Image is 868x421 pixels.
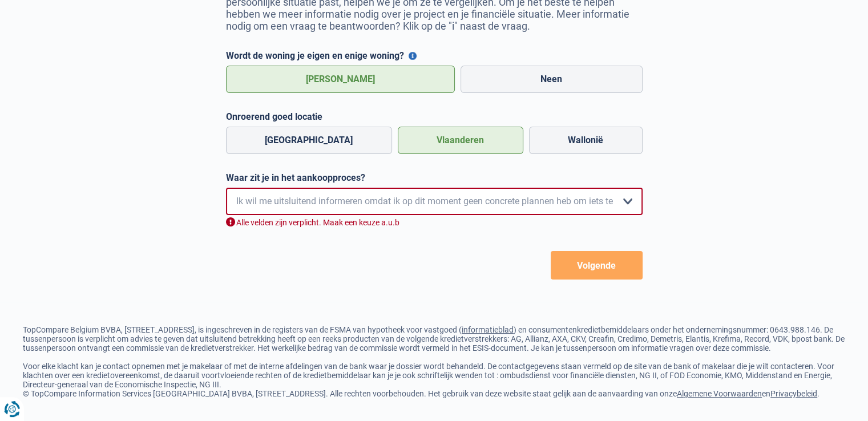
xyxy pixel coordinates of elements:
label: Waar zit je in het aankoopproces? [226,172,643,183]
label: Vlaanderen [398,127,523,154]
label: [PERSON_NAME] [226,66,455,93]
a: Privacybeleid [770,389,817,398]
label: Wallonië [529,127,643,154]
button: Volgende [551,251,643,280]
div: Alle velden zijn verplicht. Maak een keuze a.u.b [226,217,643,228]
label: [GEOGRAPHIC_DATA] [226,127,392,154]
a: informatieblad [462,325,514,334]
label: Neen [461,66,643,93]
a: Algemene Voorwaarden [677,389,762,398]
img: Advertisement [3,295,3,295]
label: Onroerend goed locatie [226,111,643,122]
label: Wordt de woning je eigen en enige woning? [226,50,643,61]
button: Wordt de woning je eigen en enige woning? [409,52,417,60]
